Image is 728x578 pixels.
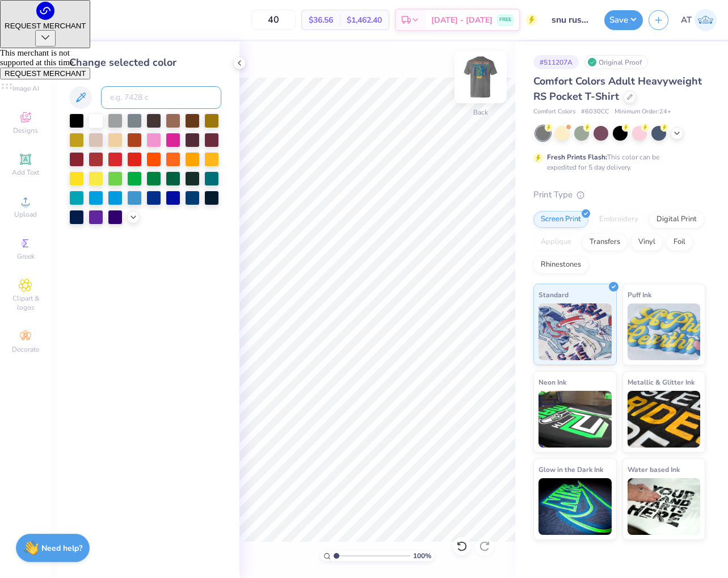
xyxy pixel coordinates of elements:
span: Standard [538,289,569,301]
strong: Fresh Prints Flash: [547,153,607,162]
input: e.g. 7428 c [101,86,221,109]
strong: Need help? [41,543,82,554]
img: Neon Ink [538,391,612,448]
span: Designs [13,126,38,135]
img: Metallic & Glitter Ink [628,391,701,448]
span: Glow in the Dark Ink [538,463,603,475]
img: Puff Ink [628,303,701,360]
div: Foil [666,234,693,251]
span: Add Text [12,168,39,177]
img: Glow in the Dark Ink [538,478,612,535]
div: Applique [533,234,579,251]
div: Rhinestones [533,256,588,273]
div: Embroidery [592,211,646,228]
div: Digital Print [649,211,704,228]
div: Back [473,107,488,117]
span: Metallic & Glitter Ink [628,376,695,388]
span: Puff Ink [628,289,651,301]
span: Neon Ink [538,376,566,388]
span: Clipart & logos [6,294,45,312]
span: 100 % [413,551,431,561]
div: Print Type [533,188,705,201]
span: Greek [17,252,35,261]
span: Comfort Colors [533,107,575,117]
span: Water based Ink [628,463,680,475]
div: Vinyl [631,234,663,251]
img: Standard [538,303,612,360]
div: This color can be expedited for 5 day delivery. [547,152,687,172]
span: Decorate [12,345,39,354]
span: Minimum Order: 24 + [615,107,671,117]
img: Water based Ink [628,478,701,535]
div: Screen Print [533,211,588,228]
div: Transfers [582,234,628,251]
span: Upload [14,210,37,219]
span: # 6030CC [581,107,609,117]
